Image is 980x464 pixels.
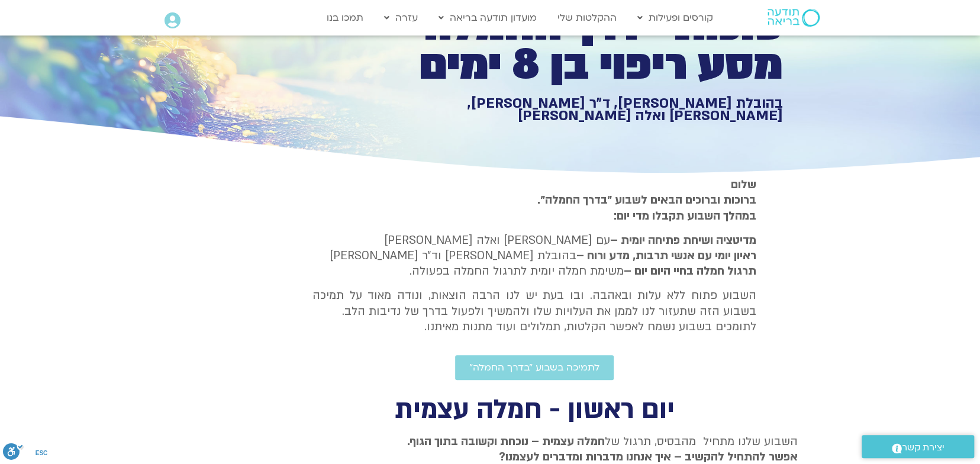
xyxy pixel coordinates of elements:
[433,7,543,29] a: מועדון תודעה בריאה
[731,177,756,192] strong: שלום
[469,362,599,373] span: לתמיכה בשבוע ״בדרך החמלה״
[631,7,719,29] a: קורסים ופעילות
[373,7,783,85] h1: סוכות ״דרך החמלה״ מסע ריפוי בן 8 ימים
[271,398,798,422] h2: יום ראשון - חמלה עצמית
[455,355,614,380] a: לתמיכה בשבוע ״בדרך החמלה״
[610,233,756,248] strong: מדיטציה ושיחת פתיחה יומית –
[537,192,756,223] strong: ברוכות וברוכים הבאים לשבוע ״בדרך החמלה״. במהלך השבוע תקבלו מדי יום:
[552,7,623,29] a: ההקלטות שלי
[768,9,820,27] img: תודעה בריאה
[378,7,424,29] a: עזרה
[576,248,756,263] b: ראיון יומי עם אנשי תרבות, מדע ורוח –
[373,97,783,123] h1: בהובלת [PERSON_NAME], ד״ר [PERSON_NAME], [PERSON_NAME] ואלה [PERSON_NAME]
[862,435,974,458] a: יצירת קשר
[312,233,756,279] p: עם [PERSON_NAME] ואלה [PERSON_NAME] בהובלת [PERSON_NAME] וד״ר [PERSON_NAME] משימת חמלה יומית לתרג...
[902,440,944,456] span: יצירת קשר
[624,263,756,279] b: תרגול חמלה בחיי היום יום –
[321,7,369,29] a: תמכו בנו
[312,288,756,334] p: השבוע פתוח ללא עלות ובאהבה. ובו בעת יש לנו הרבה הוצאות, ונודה מאוד על תמיכה בשבוע הזה שתעזור לנו ...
